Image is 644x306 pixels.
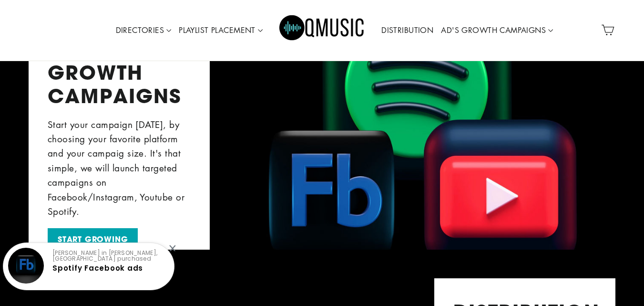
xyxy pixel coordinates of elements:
[48,117,191,219] p: Start your campaign [DATE], by choosing your favorite platform and your campaig size. It's that s...
[119,292,172,299] small: Verified by CareCart
[52,263,143,282] a: Spotify Facebook ads Camp...
[48,228,138,251] a: START GROWING
[279,9,365,52] img: Q Music Promotions
[378,20,437,42] a: DISTRIBUTION
[82,2,562,58] div: Primary
[437,20,557,42] a: AD'S GROWTH CAMPAIGNS
[112,20,175,42] a: DIRECTORIES
[175,20,266,42] a: PLAYLIST PLACEMENT
[52,250,166,262] p: [PERSON_NAME] in [PERSON_NAME], [GEOGRAPHIC_DATA] purchased
[48,37,191,108] h2: AD'S GROWTH CAMPAIGNS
